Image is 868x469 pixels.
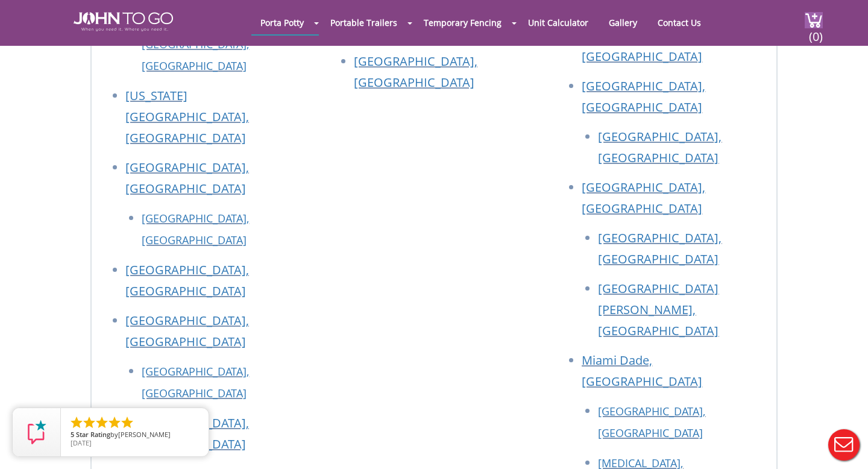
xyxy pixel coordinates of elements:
[71,438,92,447] span: [DATE]
[118,430,171,439] span: [PERSON_NAME]
[76,430,110,439] span: Star Rating
[519,11,597,34] a: Unit Calculator
[600,11,646,34] a: Gallery
[82,415,96,430] li: 
[71,430,74,439] span: 5
[120,415,134,430] li: 
[582,179,705,216] a: [GEOGRAPHIC_DATA], [GEOGRAPHIC_DATA]
[125,87,249,146] a: [US_STATE][GEOGRAPHIC_DATA], [GEOGRAPHIC_DATA]
[354,53,477,90] a: [GEOGRAPHIC_DATA], [GEOGRAPHIC_DATA]
[107,415,122,430] li: 
[598,230,722,267] a: [GEOGRAPHIC_DATA], [GEOGRAPHIC_DATA]
[142,211,249,247] a: [GEOGRAPHIC_DATA], [GEOGRAPHIC_DATA]
[125,262,249,299] a: [GEOGRAPHIC_DATA], [GEOGRAPHIC_DATA]
[71,431,199,439] span: by
[95,415,109,430] li: 
[598,280,719,339] a: [GEOGRAPHIC_DATA][PERSON_NAME], [GEOGRAPHIC_DATA]
[251,11,313,34] a: Porta Potty
[142,364,249,400] a: [GEOGRAPHIC_DATA], [GEOGRAPHIC_DATA]
[598,128,722,166] a: [GEOGRAPHIC_DATA], [GEOGRAPHIC_DATA]
[820,421,868,469] button: Live Chat
[321,11,406,34] a: Portable Trailers
[25,420,49,444] img: Review Rating
[415,11,511,34] a: Temporary Fencing
[598,404,705,440] a: [GEOGRAPHIC_DATA], [GEOGRAPHIC_DATA]
[808,19,823,45] span: (0)
[69,415,84,430] li: 
[125,312,249,350] a: [GEOGRAPHIC_DATA], [GEOGRAPHIC_DATA]
[74,12,173,31] img: JOHN to go
[805,12,823,28] img: cart a
[582,78,705,115] a: [GEOGRAPHIC_DATA], [GEOGRAPHIC_DATA]
[649,11,710,34] a: Contact Us
[582,352,702,389] a: Miami Dade, [GEOGRAPHIC_DATA]
[125,159,249,197] a: [GEOGRAPHIC_DATA], [GEOGRAPHIC_DATA]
